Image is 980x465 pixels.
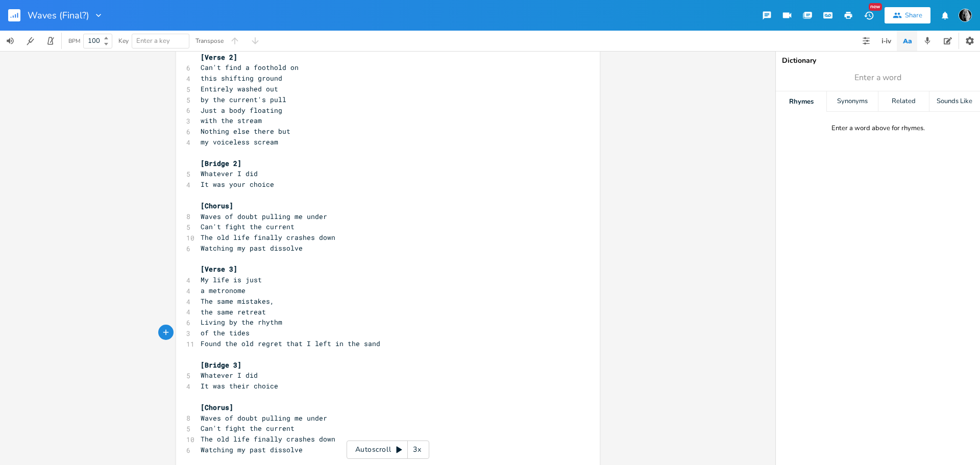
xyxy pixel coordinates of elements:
[201,360,241,370] span: [Bridge 3]
[201,116,262,125] span: with the stream
[201,201,233,210] span: [Chorus]
[201,434,335,444] span: The old life finally crashes down
[959,9,972,22] img: RTW72
[201,307,266,316] span: the same retreat
[201,63,299,72] span: Can't find a foothold on
[118,38,129,44] div: Key
[201,180,274,189] span: It was your choice
[885,7,930,23] button: Share
[201,403,233,412] span: [Chorus]
[201,84,278,93] span: Entirely washed out
[201,53,237,62] span: [Verse 2]
[878,91,929,112] div: Related
[831,124,925,133] div: Enter a word above for rhymes.
[201,339,380,348] span: Found the old regret that I left in the sand
[408,440,426,459] div: 3x
[782,57,974,64] div: Dictionary
[28,11,89,20] span: Waves (Final?)
[201,381,278,390] span: It was their choice
[201,328,250,337] span: of the tides
[201,317,282,327] span: Living by the rhythm
[929,91,980,112] div: Sounds Like
[201,264,237,274] span: [Verse 3]
[854,72,901,84] span: Enter a word
[347,440,429,459] div: Autoscroll
[136,36,170,45] span: Enter a key
[201,445,303,454] span: Watching my past dissolve
[827,91,877,112] div: Synonyms
[201,424,295,433] span: Can't fight the current
[201,222,295,231] span: Can't fight the current
[201,106,282,115] span: Just a body floating
[201,275,262,284] span: My life is just
[201,243,303,253] span: Watching my past dissolve
[201,212,327,221] span: Waves of doubt pulling me under
[201,233,335,242] span: The old life finally crashes down
[859,6,879,25] button: New
[68,38,80,44] div: BPM
[195,38,224,44] div: Transpose
[201,286,246,295] span: a metronome
[201,371,258,380] span: Whatever I did
[201,137,278,146] span: my voiceless scream
[776,91,826,112] div: Rhymes
[201,169,258,178] span: Whatever I did
[201,127,290,136] span: Nothing else there but
[201,95,286,104] span: by the current's pull
[201,74,282,83] span: this shifting ground
[905,11,922,20] div: Share
[869,3,882,11] div: New
[201,413,327,423] span: Waves of doubt pulling me under
[201,297,274,306] span: The same mistakes,
[201,159,241,168] span: [Bridge 2]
